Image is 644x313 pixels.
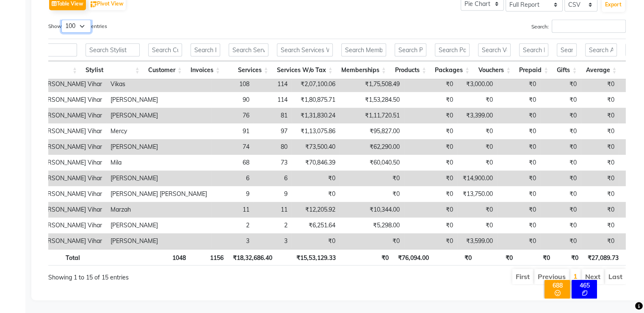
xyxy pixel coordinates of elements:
td: 81 [254,108,292,123]
td: [PERSON_NAME] [106,233,211,249]
input: Search Gifts [557,43,577,56]
th: ₹0 [433,249,476,265]
td: ₹0 [457,218,497,233]
td: ₹6,251.64 [292,218,340,233]
td: Vikas [106,76,211,92]
td: ₹0 [497,186,540,202]
th: Average: activate to sort column ascending [581,61,621,79]
th: ₹0 [517,249,554,265]
div: 465 [573,282,595,289]
td: ₹13,750.00 [457,186,497,202]
td: 11 [211,202,254,218]
td: ₹0 [404,186,457,202]
td: ₹0 [292,186,340,202]
td: [PERSON_NAME] [PERSON_NAME] [106,186,211,202]
th: 1048 [148,249,190,265]
td: 3 [254,233,292,249]
td: ₹0 [540,233,581,249]
td: [PERSON_NAME] [106,92,211,108]
td: ₹0 [340,170,404,186]
td: 108 [211,76,254,92]
td: Marzah [106,202,211,218]
td: [PERSON_NAME] [106,108,211,123]
td: 6 [254,170,292,186]
td: ₹0 [340,186,404,202]
td: ₹0 [497,92,540,108]
input: Search Prepaid [519,43,548,56]
th: ₹0 [340,249,393,265]
td: ₹0 [581,155,619,170]
input: Search Stylist [86,43,140,56]
td: ₹0 [404,202,457,218]
td: ₹0 [340,233,404,249]
td: 90 [211,92,254,108]
td: ₹0 [581,139,619,155]
td: ₹1,53,284.50 [340,92,404,108]
input: Search Services W/o Tax [277,43,333,56]
td: ₹0 [404,123,457,139]
td: ₹0 [540,186,581,202]
td: ₹95,827.00 [340,123,404,139]
td: ₹14,900.00 [457,170,497,186]
th: Customer: activate to sort column ascending [144,61,186,79]
td: ₹1,31,830.24 [292,108,340,123]
td: ₹1,11,720.51 [340,108,404,123]
td: ₹1,75,508.49 [340,76,404,92]
td: ₹0 [404,155,457,170]
td: ₹3,599.00 [457,233,497,249]
td: ₹0 [581,76,619,92]
td: ₹2,07,100.06 [292,76,340,92]
td: ₹3,399.00 [457,108,497,123]
td: 9 [254,186,292,202]
td: ₹0 [457,92,497,108]
img: pivot.png [91,1,97,8]
td: [PERSON_NAME] [106,170,211,186]
td: ₹0 [581,108,619,123]
td: ₹0 [540,123,581,139]
td: ₹0 [540,202,581,218]
div: 688 [546,282,568,289]
td: Mila [106,155,211,170]
td: [PERSON_NAME] [106,218,211,233]
td: ₹0 [581,233,619,249]
td: ₹0 [540,170,581,186]
th: Stylist: activate to sort column ascending [81,61,144,79]
label: Show entries [48,20,107,33]
td: 3 [211,233,254,249]
input: Search: [552,20,626,33]
td: Mercy [106,123,211,139]
td: ₹0 [540,155,581,170]
td: ₹0 [581,218,619,233]
td: ₹70,846.39 [292,155,340,170]
td: ₹0 [497,123,540,139]
td: ₹0 [540,108,581,123]
input: Search Vouchers [478,43,511,56]
td: 9 [211,186,254,202]
td: ₹0 [540,139,581,155]
td: ₹0 [497,108,540,123]
th: Invoices: activate to sort column ascending [186,61,224,79]
td: ₹0 [457,202,497,218]
th: 1156 [190,249,228,265]
label: Search: [531,20,626,33]
td: 2 [254,218,292,233]
td: 114 [254,92,292,108]
td: ₹0 [457,155,497,170]
td: ₹0 [497,233,540,249]
select: Showentries [61,20,91,33]
th: Services: activate to sort column ascending [224,61,273,79]
div: Showing 1 to 15 of 15 entries [48,268,282,282]
td: 73 [254,155,292,170]
td: ₹10,344.00 [340,202,404,218]
td: ₹1,80,875.71 [292,92,340,108]
td: ₹73,500.40 [292,139,340,155]
th: ₹27,089.73 [583,249,622,265]
input: Search Products [395,43,426,56]
input: Search Invoices [191,43,220,56]
td: ₹62,290.00 [340,139,404,155]
td: 91 [211,123,254,139]
td: ₹3,000.00 [457,76,497,92]
td: 97 [254,123,292,139]
input: Search Customer [148,43,182,56]
td: ₹0 [404,218,457,233]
